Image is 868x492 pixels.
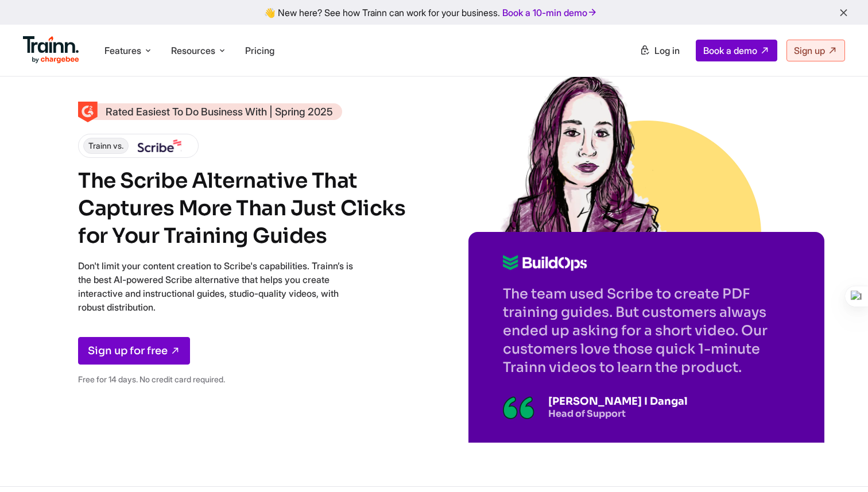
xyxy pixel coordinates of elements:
a: Book a demo [696,40,777,61]
a: Book a 10-min demo [500,5,600,21]
div: 👋 New here? See how Trainn can work for your business. [7,7,861,18]
span: Sign up [794,45,825,56]
a: Log in [633,40,687,61]
a: Sign up [786,40,845,61]
h1: The Scribe Alternative That Captures More Than Just Clicks for Your Training Guides [78,167,411,250]
p: Don't limit your content creation to Scribe's capabilities. Trainn’s is the best AI-powered Scrib... [78,259,354,314]
a: Pricing [245,45,274,56]
a: Sign up for free [78,337,190,365]
img: Buildops logo [503,255,587,271]
span: Features [104,44,141,57]
span: Trainn vs. [83,138,129,154]
span: Log in [654,45,680,56]
span: Book a demo [703,45,757,56]
p: The team used Scribe to create PDF training guides. But customers always ended up asking for a sh... [503,285,790,377]
img: Trainn Logo [23,36,79,64]
img: Illustration of a quotation mark [503,396,534,419]
p: [PERSON_NAME] I Dangal [548,395,688,408]
p: Head of Support [548,408,688,420]
img: Sketch of Sabina Rana from Buildops | Scribe Alternative [500,69,666,235]
a: Rated Easiest To Do Business With | Spring 2025 [78,103,342,120]
p: Free for 14 days. No credit card required. [78,373,354,386]
span: Resources [171,44,215,57]
img: Scribe logo [138,140,181,152]
img: Skilljar Alternative - Trainn | High Performer - Customer Education Category [78,102,98,122]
